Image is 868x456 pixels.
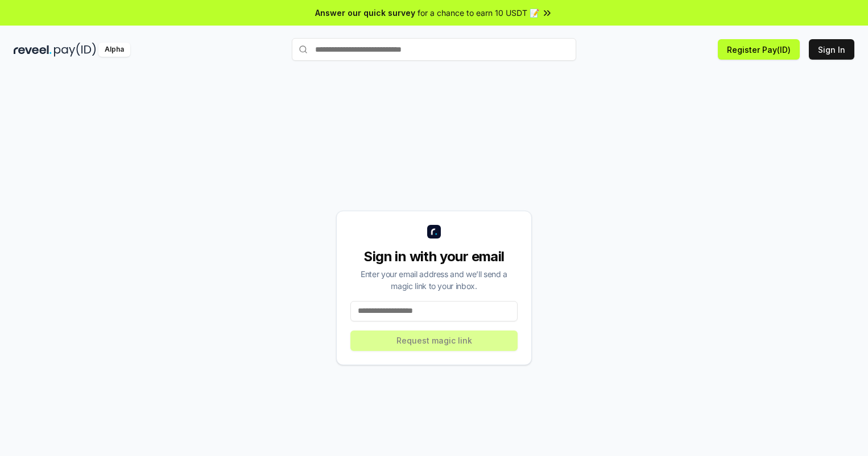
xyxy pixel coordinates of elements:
div: Enter your email address and we’ll send a magic link to your inbox. [350,268,518,292]
div: Sign in with your email [350,248,518,266]
button: Sign In [809,39,854,60]
img: reveel_dark [14,43,52,57]
div: Alpha [98,43,130,57]
button: Register Pay(ID) [718,39,800,60]
img: logo_small [427,225,441,239]
span: for a chance to earn 10 USDT 📝 [418,7,539,19]
img: pay_id [54,43,96,57]
span: Answer our quick survey [315,7,415,19]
